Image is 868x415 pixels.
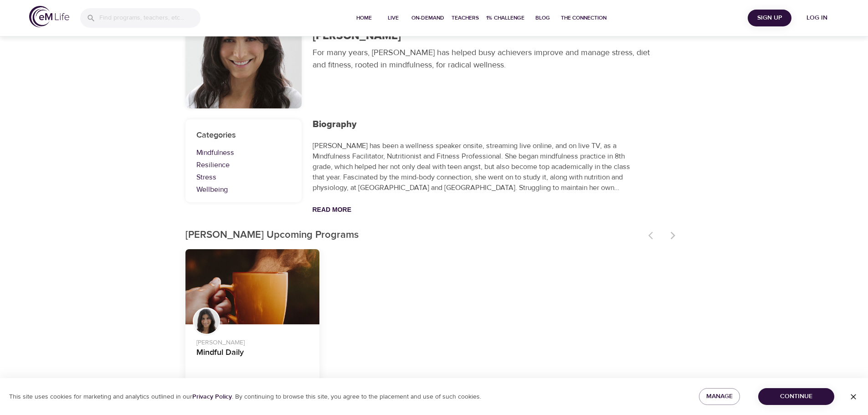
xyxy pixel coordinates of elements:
p: [PERSON_NAME] has been a wellness speaker onsite, streaming live online, and on live TV, as a Min... [313,141,641,193]
span: Manage [706,391,733,402]
span: Blog [532,13,554,23]
div: Categories [185,119,302,202]
h4: Mindful Daily [196,348,309,369]
button: Mindful Daily [185,249,320,325]
p: For many years, [PERSON_NAME] has helped busy achievers improve and manage stress, diet and fitne... [313,46,654,71]
a: Wellbeing [196,184,291,195]
button: Log in [795,10,839,26]
button: Manage [699,388,740,405]
span: Log in [799,12,835,24]
span: Live [382,13,404,23]
a: Mindfulness [196,148,291,158]
span: Home [353,13,375,23]
span: On-Demand [411,13,444,23]
h3: Biography [313,119,641,130]
a: Privacy Policy [192,393,232,401]
a: Resilience [196,160,291,170]
p: [PERSON_NAME] [196,334,309,348]
p: [PERSON_NAME] Upcoming Programs [185,228,643,243]
img: logo [29,6,69,27]
input: Find programs, teachers, etc... [99,8,200,28]
span: Sign Up [751,12,788,24]
h4: Categories [196,130,291,140]
span: The Connection [561,13,606,23]
span: 1% Challenge [486,13,524,23]
a: Stress [196,172,291,183]
span: Continue [765,391,827,402]
button: Read More [313,206,352,213]
span: Teachers [452,13,479,23]
button: Continue [758,388,834,405]
button: Sign Up [748,10,791,26]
